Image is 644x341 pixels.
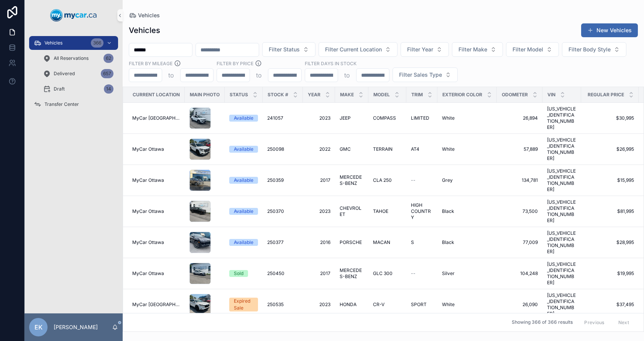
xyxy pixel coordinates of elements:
[547,292,577,317] span: [US_VEHICLE_IDENTIFICATION_NUMBER]
[411,177,433,183] a: --
[234,208,253,215] div: Available
[401,42,449,57] button: Select Button
[325,46,382,53] span: Filter Current Location
[547,199,577,224] a: [US_VEHICLE_IDENTIFICATION_NUMBER]
[340,239,362,245] span: PORSCHE
[373,146,393,152] span: TERRAIN
[307,301,330,308] a: 2023
[411,239,414,245] span: S
[586,115,634,121] a: $30,995
[38,82,118,96] a: Draft14
[399,71,442,79] span: Filter Sales Type
[104,84,113,94] div: 14
[54,323,98,331] p: [PERSON_NAME]
[267,270,298,277] a: 250450
[267,208,284,214] span: 250370
[588,92,624,98] span: Regular Price
[373,239,390,245] span: MACAN
[54,55,89,61] span: All Reservations
[340,301,364,308] a: HONDA
[234,239,253,246] div: Available
[103,54,113,63] div: 62
[411,202,433,221] a: HIGH COUNTRY
[442,146,455,152] span: White
[501,239,538,245] span: 77,009
[44,101,79,107] span: Transfer Center
[373,146,402,152] a: TERRAIN
[586,208,634,214] span: $81,995
[307,239,330,245] a: 2016
[267,177,298,183] a: 250359
[262,42,315,57] button: Select Button
[373,208,402,214] a: TAHOE
[29,97,118,111] a: Transfer Center
[547,230,577,255] a: [US_VEHICLE_IDENTIFICATION_NUMBER]
[411,92,423,98] span: Trim
[373,270,393,277] span: GLC 300
[133,92,180,98] span: Current Location
[307,208,330,214] span: 2023
[132,115,180,121] span: MyCar [GEOGRAPHIC_DATA]
[512,320,573,326] span: Showing 366 of 366 results
[547,106,577,130] a: [US_VEHICLE_IDENTIFICATION_NUMBER]
[229,146,258,153] a: Available
[268,92,288,98] span: Stock #
[568,46,611,53] span: Filter Body Style
[547,92,555,98] span: VIN
[411,146,419,152] span: AT4
[586,177,634,183] a: $15,995
[132,301,180,308] a: MyCar [GEOGRAPHIC_DATA]
[340,267,364,280] a: MERCEDES-BENZ
[340,174,364,186] span: MERCEDES-BENZ
[132,239,164,245] span: MyCar Ottawa
[442,177,453,183] span: Grey
[34,323,43,332] span: EK
[458,46,487,53] span: Filter Make
[562,42,626,57] button: Select Button
[411,146,433,152] a: AT4
[307,146,330,152] a: 2022
[586,146,634,152] a: $26,995
[411,301,427,308] span: SPORT
[234,270,243,277] div: Sold
[411,177,416,183] span: --
[229,177,258,184] a: Available
[501,115,538,121] a: 26,894
[373,115,396,121] span: COMPASS
[442,301,455,308] span: White
[129,60,172,67] label: Filter By Mileage
[267,115,298,121] a: 241057
[586,239,634,245] a: $28,995
[340,92,354,98] span: Make
[442,270,455,277] span: Silver
[307,115,330,121] a: 2023
[373,177,392,183] span: CLA 250
[234,298,253,311] div: Expired Sale
[373,177,402,183] a: CLA 250
[442,239,492,245] a: Black
[513,46,543,53] span: Filter Model
[132,177,180,183] a: MyCar Ottawa
[547,168,577,193] a: [US_VEHICLE_IDENTIFICATION_NUMBER]
[168,71,174,80] p: to
[54,86,65,92] span: Draft
[132,208,180,214] a: MyCar Ottawa
[340,115,351,121] span: JEEP
[267,146,284,152] span: 250098
[340,115,364,121] a: JEEP
[305,60,356,67] label: Filter Days In Stock
[234,115,253,122] div: Available
[442,177,492,183] a: Grey
[340,205,364,217] span: CHEVROLET
[307,177,330,183] a: 2017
